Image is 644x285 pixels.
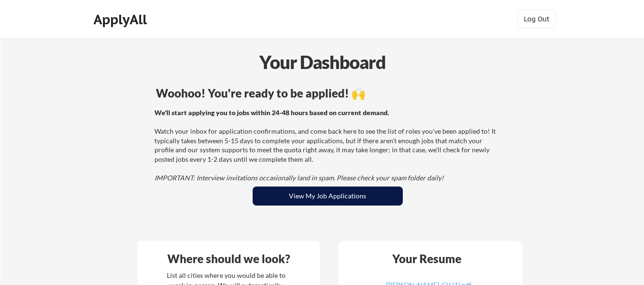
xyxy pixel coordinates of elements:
[518,10,556,29] button: Log Out
[1,49,644,76] div: Your Dashboard
[154,108,498,183] div: Watch your inbox for application confirmations, and come back here to see the list of roles you'v...
[154,108,389,117] strong: We'll start applying you to jobs within 24-48 hours based on current demand.
[156,88,500,99] div: Woohoo! You're ready to be applied! 🙌
[154,174,444,182] em: IMPORTANT: Interview invitations occasionally land in spam. Please check your spam folder daily!
[93,11,150,28] div: ApplyAll
[253,187,403,206] button: View My Job Applications
[140,253,317,265] div: Where should we look?
[380,253,474,265] div: Your Resume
